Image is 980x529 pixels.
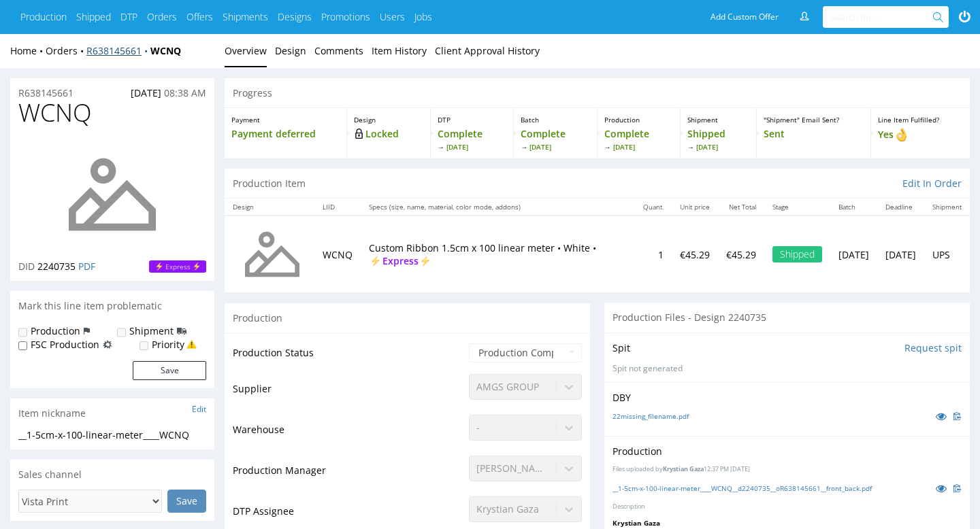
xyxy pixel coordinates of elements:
th: Specs (size, name, material, color mode, addons) [361,199,635,216]
td: [DATE] [877,216,924,292]
span: 08:38 AM [164,86,206,99]
input: Save [167,490,206,513]
a: __1-5cm-x-100-linear-meter____WCNQ__d2240735__oR638145661__front_back.pdf [612,483,872,493]
img: no_design.png [58,140,167,249]
span: [DATE] [604,142,673,152]
p: Shipped [687,127,749,152]
p: Complete [521,127,589,152]
td: 1 [635,216,672,292]
span: Krystian Gaza [663,464,704,473]
span: [DATE] [438,142,506,152]
a: Design [275,34,306,67]
a: Users [380,10,405,24]
p: Production Item [233,177,306,190]
td: Warehouse [233,413,465,454]
span: [DATE] [687,142,749,152]
a: DTP [120,10,137,24]
td: €45.29 [672,216,718,292]
td: €45.29 [718,216,764,292]
div: __1-5cm-x-100-linear-meter____WCNQ [18,428,206,442]
span: [DATE] [521,142,589,152]
button: Save [133,361,206,380]
img: icon-shipping-flag.svg [177,324,186,338]
img: icon-fsc-production-flag.svg [103,338,112,352]
a: Promotions [321,10,370,24]
div: Item nickname [10,398,214,428]
span: 2240735 [37,260,76,273]
input: Search for... [831,6,935,28]
p: Locked [354,127,423,141]
a: Edit [192,403,206,415]
td: Supplier [233,373,465,413]
a: Add Custom Offer [703,6,786,28]
a: Item History [372,34,427,67]
span: Krystian Gaza [612,518,660,528]
a: Home [10,44,46,57]
th: Unit price [672,199,718,216]
p: Line Item Fulfilled? [878,115,963,124]
div: Mark this line item problematic [10,291,214,321]
p: Batch [521,115,589,124]
p: Description [612,502,962,511]
span: DID [18,260,35,273]
a: Orders [46,44,86,57]
th: Design [225,199,314,216]
th: Stage [764,199,830,216]
a: Designs [278,10,312,24]
a: Edit In Order [902,177,962,190]
td: WCNQ [314,216,361,292]
span: Express [369,254,432,268]
td: Production Status [233,342,465,373]
p: Design [354,115,423,124]
th: Batch [830,199,877,216]
a: Jobs [414,10,432,24]
p: DBY [612,391,962,405]
div: Production Files - Design 2240735 [604,303,970,332]
p: Sent [764,127,863,141]
img: icon-production-flag.svg [84,324,90,338]
span: [DATE] [131,86,161,99]
div: Shipped [772,246,822,262]
img: no_design.png [238,220,306,288]
img: clipboard.svg [953,412,962,420]
input: Request spit [904,341,962,355]
p: DTP [438,115,506,124]
p: Custom Ribbon 1.5cm x 100 linear meter • White • [369,241,627,268]
p: Spit [612,341,630,355]
div: Progress [225,78,970,108]
p: Complete [438,127,506,152]
label: FSC Production [31,338,99,352]
th: Net Total [718,199,764,216]
td: Production Manager [233,454,465,495]
label: Shipment [129,324,174,338]
span: Express [153,260,203,273]
img: yellow_warning_triangle.png [186,339,197,349]
th: LIID [314,199,361,216]
th: Deadline [877,199,924,216]
label: Priority [152,338,184,352]
a: R638145661 [86,44,150,57]
div: Production [225,303,590,333]
td: UPS [924,216,970,292]
p: Shipment [687,115,749,124]
div: Sales channel [10,460,214,490]
span: WCNQ [18,99,92,126]
p: Production [612,445,662,458]
a: 22missing_filename.pdf [612,411,689,421]
p: Production [604,115,673,124]
a: R638145661 [18,86,73,100]
label: Production [31,324,80,338]
a: Comments [314,34,363,67]
p: "Shipment" Email Sent? [764,115,863,124]
a: WCNQ [150,44,181,57]
p: Files uploaded by 12:37 PM [DATE] [612,465,962,474]
p: Payment deferred [231,127,340,141]
img: clipboard.svg [953,484,962,492]
a: Offers [186,10,213,24]
th: Quant. [635,199,672,216]
a: Shipped [76,10,111,24]
th: Shipment [924,199,970,216]
a: Shipments [223,10,268,24]
td: [DATE] [830,216,877,292]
